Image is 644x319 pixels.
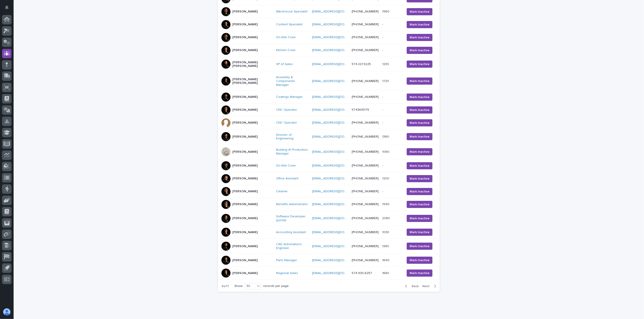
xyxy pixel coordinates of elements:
tr: [PERSON_NAME]Parts Manager [EMAIL_ADDRESS][DOMAIN_NAME] [PHONE_NUMBER]16401640 Mark Inactive [218,254,440,267]
button: Mark Inactive [407,21,433,28]
button: users-avatar [2,307,12,317]
a: Assembly & Components Manager [276,75,308,87]
tr: [PERSON_NAME]CAD Automations Engineer [EMAIL_ADDRESS][DOMAIN_NAME] [PHONE_NUMBER]13801380 Mark In... [218,239,440,254]
button: Mark Inactive [407,229,433,236]
p: [PERSON_NAME] [232,202,258,206]
a: Building #1 Production Manager [276,148,308,156]
tr: [PERSON_NAME]Coatings Manager [EMAIL_ADDRESS][DOMAIN_NAME] [PHONE_NUMBER]-- Mark Inactive [218,91,440,103]
p: - [382,189,384,193]
a: Parts Manager [276,258,297,262]
button: Next [421,284,440,288]
p: - [382,107,384,112]
p: [PERSON_NAME] [232,108,258,112]
a: VP of Sales [276,62,293,66]
button: Mark Inactive [407,162,433,169]
button: Mark Inactive [407,243,433,250]
button: Mark Inactive [407,175,433,182]
a: [PHONE_NUMBER] [352,190,379,193]
button: Mark Inactive [407,215,433,222]
a: [EMAIL_ADDRESS][DOMAIN_NAME] [312,80,363,83]
span: Mark Inactive [410,35,430,40]
a: [PHONE_NUMBER] [352,121,379,124]
p: - [382,120,384,125]
span: Mark Inactive [410,189,430,194]
a: [EMAIL_ADDRESS][DOMAIN_NAME] [312,217,363,220]
span: Mark Inactive [410,216,430,221]
a: CAD Automations Engineer [276,242,308,250]
a: [EMAIL_ADDRESS][DOMAIN_NAME] [312,231,363,234]
tr: [PERSON_NAME] [PERSON_NAME]Assembly & Components Manager [EMAIL_ADDRESS][DOMAIN_NAME] [PHONE_NUMB... [218,72,440,91]
tr: [PERSON_NAME]Benefits Administrator [EMAIL_ADDRESS][DOMAIN_NAME] [PHONE_NUMBER]19401940 Mark Inac... [218,198,440,211]
p: [PERSON_NAME] [232,95,258,99]
a: [EMAIL_ADDRESS][DOMAIN_NAME] [312,135,363,138]
tr: [PERSON_NAME]Content Specialist [EMAIL_ADDRESS][DOMAIN_NAME] [PHONE_NUMBER]-- Mark Inactive [218,18,440,31]
p: 4 of 7 [218,281,233,292]
a: Office Assistant [276,177,298,181]
a: [PHONE_NUMBER] [352,245,379,248]
p: [PERSON_NAME] [232,244,258,248]
a: Benefits Administrator [276,202,308,206]
span: Mark Inactive [410,230,430,235]
button: Notifications [2,3,12,12]
p: 1030 [382,230,390,234]
a: [PHONE_NUMBER] [352,10,379,13]
a: [PHONE_NUMBER] [352,23,379,26]
a: [PHONE_NUMBER] [352,150,379,153]
tr: [PERSON_NAME]Warehouse Specialist [EMAIL_ADDRESS][DOMAIN_NAME] [PHONE_NUMBER]19601960 Mark Inactive [218,5,440,18]
button: Mark Inactive [407,94,433,101]
p: 1060 [382,149,391,154]
p: [PERSON_NAME] [PERSON_NAME] [232,61,272,68]
a: [PHONE_NUMBER] [352,95,379,99]
tr: [PERSON_NAME]Director of Engineering [EMAIL_ADDRESS][DOMAIN_NAME] [PHONE_NUMBER]13601360 Mark Ina... [218,129,440,144]
tr: [PERSON_NAME]Software Developer (portal) [EMAIL_ADDRESS][DOMAIN_NAME] [PHONE_NUMBER]20802080 Mark... [218,211,440,226]
p: - [382,94,384,99]
a: [EMAIL_ADDRESS][DOMAIN_NAME] [312,23,363,26]
a: 574.930.6257 [352,272,372,275]
a: Director of Engineering [276,133,308,141]
p: [PERSON_NAME] [232,271,258,275]
a: [PHONE_NUMBER] [352,164,379,167]
a: [EMAIL_ADDRESS][DOMAIN_NAME] [312,203,363,206]
a: On-Site Crew [276,35,296,39]
p: [PERSON_NAME] [232,135,258,139]
p: [PERSON_NAME] [232,23,258,26]
a: CNC Operator [276,108,297,112]
span: Mark Inactive [410,48,430,53]
span: Back [409,285,419,288]
tr: [PERSON_NAME]Office Assistant [EMAIL_ADDRESS][DOMAIN_NAME] [PHONE_NUMBER]12001200 Mark Inactive [218,172,440,185]
a: [PHONE_NUMBER] [352,80,379,83]
p: 2080 [382,216,391,220]
span: Mark Inactive [410,258,430,263]
span: Mark Inactive [410,108,430,112]
button: Mark Inactive [407,47,433,54]
span: Mark Inactive [410,22,430,27]
a: [PHONE_NUMBER] [352,49,379,52]
tr: [PERSON_NAME]Accounting Assistant [EMAIL_ADDRESS][DOMAIN_NAME] [PHONE_NUMBER]10301030 Mark Inactive [218,226,440,239]
p: Show [234,284,243,288]
p: 1230 [382,61,390,66]
a: [PHONE_NUMBER] [352,217,379,220]
tr: [PERSON_NAME]Cleaner [EMAIL_ADDRESS][DOMAIN_NAME] [PHONE_NUMBER]-- Mark Inactive [218,185,440,198]
a: CNC Operator [276,121,297,125]
span: Mark Inactive [410,244,430,249]
a: [EMAIL_ADDRESS][DOMAIN_NAME] [312,95,363,99]
a: [EMAIL_ADDRESS][DOMAIN_NAME] [312,245,363,248]
span: Mark Inactive [410,79,430,83]
button: Mark Inactive [407,106,433,114]
p: records per page [263,284,289,288]
p: 1360 [382,134,390,139]
p: [PERSON_NAME] [232,177,258,181]
p: [PERSON_NAME] [232,10,258,14]
button: Mark Inactive [407,8,433,15]
tr: [PERSON_NAME]CNC Operator [EMAIL_ADDRESS][DOMAIN_NAME] 5743615179-- Mark Inactive [218,103,440,116]
span: Mark Inactive [410,121,430,125]
p: - [382,47,384,52]
a: Software Developer (portal) [276,215,308,222]
p: 1380 [382,244,390,248]
p: [PERSON_NAME] [232,35,258,39]
a: Cleaner [276,190,288,193]
p: 1200 [382,176,390,181]
button: Mark Inactive [407,201,433,208]
a: Regional Sales [276,271,298,275]
p: [PERSON_NAME] [232,121,258,125]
